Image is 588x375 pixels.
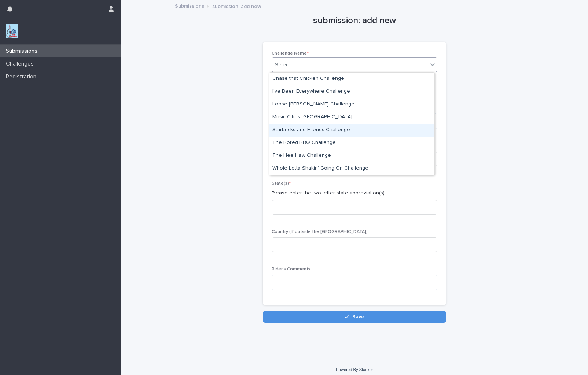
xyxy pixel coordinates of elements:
[275,61,293,69] div: Select...
[336,367,373,372] a: Powered By Stacker
[272,181,291,186] span: State(s)
[352,314,364,319] span: Save
[269,111,434,124] div: Music Cities Challange
[3,73,42,80] p: Registration
[272,189,437,197] p: Please enter the two letter state abbreviation(s).
[272,230,368,234] span: Country (If outside the [GEOGRAPHIC_DATA])
[272,267,310,271] span: Rider's Comments
[269,98,434,111] div: Loose Cannon Challenge
[6,24,18,38] img: jxsLJbdS1eYBI7rVAS4p
[269,162,434,175] div: Whole Lotta Shakin’ Going On Challenge
[212,2,261,10] p: submission: add new
[263,15,446,26] h1: submission: add new
[263,311,446,323] button: Save
[269,137,434,149] div: The Bored BBQ Challenge
[269,149,434,162] div: The Hee Haw Challenge
[272,51,309,56] span: Challenge Name
[3,60,40,67] p: Challenges
[269,73,434,85] div: Chase that Chicken Challenge
[269,124,434,137] div: Starbucks and Friends Challenge
[3,48,43,55] p: Submissions
[175,1,204,10] a: Submissions
[269,85,434,98] div: I've Been Everywhere Challenge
